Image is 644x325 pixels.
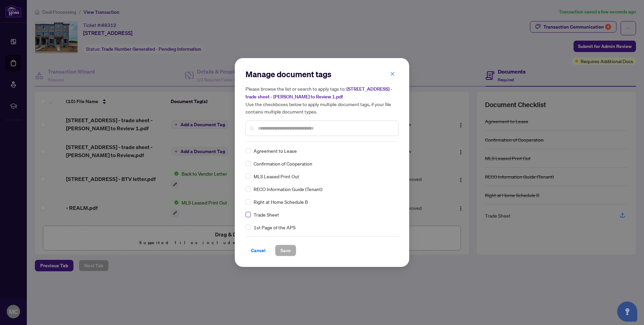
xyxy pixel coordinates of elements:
[617,301,637,322] button: Open asap
[254,198,308,205] span: Right at Home Schedule B
[251,245,266,256] span: Cancel
[246,69,398,80] h2: Manage document tags
[390,72,395,76] span: close
[254,147,297,154] span: Agreement to Lease
[246,85,398,115] h5: Please browse the list or search to apply tags to: Use the checkboxes below to apply multiple doc...
[254,173,299,180] span: MLS Leased Print Out
[254,224,296,231] span: 1st Page of the APS
[246,245,271,256] button: Cancel
[254,160,312,167] span: Confirmation of Cooperation
[254,211,279,218] span: Trade Sheet
[254,185,322,193] span: RECO Information Guide (Tenant)
[275,245,296,256] button: Save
